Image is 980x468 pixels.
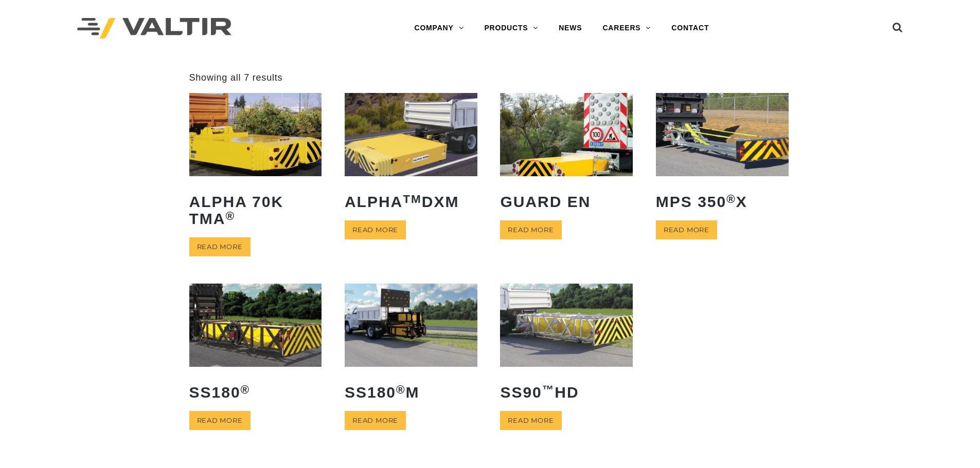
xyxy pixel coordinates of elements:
[241,383,251,396] sup: ®
[345,220,406,239] a: Read more about “ALPHATM DXM”
[403,193,422,205] sup: TM
[500,411,561,430] a: Read more about “SS90™ HD”
[500,220,561,239] a: Read more about “GUARD EN”
[189,376,322,408] h2: SS180
[474,18,548,39] a: PRODUCTS
[189,93,322,234] a: ALPHA 70K TMA®
[404,18,474,39] a: COMPANY
[189,72,283,84] p: Showing all 7 results
[77,18,231,39] img: Valtir
[656,93,789,217] a: MPS 350®X
[189,284,322,408] a: SS180®
[225,210,235,222] sup: ®
[396,383,406,396] sup: ®
[661,18,719,39] a: CONTACT
[656,185,789,218] h2: MPS 350 X
[345,185,477,218] h2: ALPHA DXM
[592,18,661,39] a: CAREERS
[345,93,477,217] a: ALPHATMDXM
[500,185,633,218] h2: GUARD EN
[542,383,555,396] sup: ™
[500,284,633,408] a: SS90™HD
[189,411,251,430] a: Read more about “SS180®”
[345,376,477,408] h2: SS180 M
[189,185,322,235] h2: ALPHA 70K TMA
[548,18,592,39] a: NEWS
[189,237,251,256] a: Read more about “ALPHA 70K TMA®”
[726,193,736,205] sup: ®
[345,284,477,408] a: SS180®M
[656,220,717,239] a: Read more about “MPS 350® X”
[500,376,633,408] h2: SS90 HD
[345,411,406,430] a: Read more about “SS180® M”
[500,93,633,217] a: GUARD EN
